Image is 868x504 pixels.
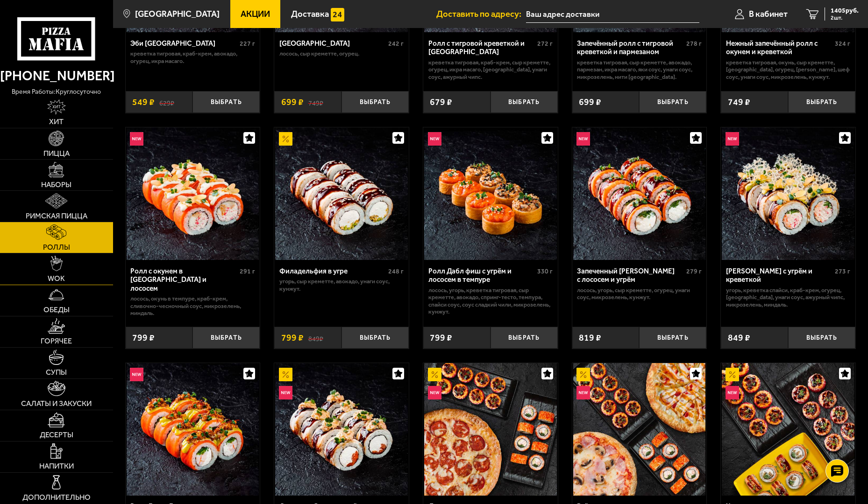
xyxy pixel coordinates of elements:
[577,59,701,80] p: креветка тигровая, Сыр креметте, авокадо, пармезан, икра масаго, яки соус, унаги соус, микрозелен...
[159,98,174,106] s: 629 ₽
[726,267,832,284] div: [PERSON_NAME] с угрём и креветкой
[576,368,590,381] img: Акционный
[577,287,701,301] p: лосось, угорь, Сыр креметте, огурец, унаги соус, микрозелень, кунжут.
[279,368,292,381] img: Акционный
[722,363,854,496] img: Хот трио
[728,333,750,342] span: 849 ₽
[831,7,859,14] span: 1405 руб.
[40,431,73,439] span: Десерты
[639,327,706,349] button: Выбрать
[721,363,855,496] a: АкционныйНовинкаХот трио
[308,98,323,106] s: 749 ₽
[274,363,409,496] a: АкционныйНовинкаСливочный ролл с угрём и лососем
[240,267,255,275] span: 291 г
[491,91,558,113] button: Выбрать
[279,39,386,48] div: [GEOGRAPHIC_DATA]
[22,494,91,501] span: Дополнительно
[126,127,260,260] a: НовинкаРолл с окунем в темпуре и лососем
[573,363,706,496] img: Всё включено
[573,127,706,260] img: Запеченный ролл Гурмэ с лососем и угрём
[686,40,702,48] span: 278 г
[572,363,707,496] a: АкционныйНовинкаВсё включено
[788,327,855,349] button: Выбрать
[281,98,304,106] span: 699 ₽
[788,91,855,113] button: Выбрать
[537,40,553,48] span: 272 г
[428,59,553,80] p: креветка тигровая, краб-крем, Сыр креметте, огурец, икра масаго, [GEOGRAPHIC_DATA], унаги соус, а...
[726,39,832,56] div: Нежный запечённый ролл с окунем и креветкой
[424,127,557,260] img: Ролл Дабл фиш с угрём и лососем в темпуре
[41,181,71,189] span: Наборы
[275,127,408,260] img: Филадельфия в угре
[728,98,750,106] span: 749 ₽
[279,50,404,57] p: лосось, Сыр креметте, огурец.
[428,368,441,381] img: Акционный
[686,267,702,275] span: 279 г
[46,369,67,376] span: Супы
[537,267,553,275] span: 330 г
[331,8,344,21] img: 15daf4d41897b9f0e9f617042186c801.svg
[577,39,683,56] div: Запечённый ролл с тигровой креветкой и пармезаном
[275,363,408,496] img: Сливочный ролл с угрём и лососем
[577,267,683,284] div: Запеченный [PERSON_NAME] с лососем и угрём
[424,363,557,496] img: Джекпот
[127,363,259,496] img: Ролл Гранд Гурмэ с креветкой, лососем и угрём
[281,333,304,342] span: 799 ₽
[428,386,441,399] img: Новинка
[192,327,260,349] button: Выбрать
[126,363,260,496] a: НовинкаРолл Гранд Гурмэ с креветкой, лососем и угрём
[722,127,854,260] img: Ролл Калипсо с угрём и креветкой
[579,333,601,342] span: 819 ₽
[279,132,292,146] img: Акционный
[127,127,259,260] img: Ролл с окунем в темпуре и лососем
[576,386,590,399] img: Новинка
[526,6,700,23] span: Красное Село, Нарвская улица, 12
[291,10,329,19] span: Доставка
[726,287,850,308] p: угорь, креветка спайси, краб-крем, огурец, [GEOGRAPHIC_DATA], унаги соус, ажурный чипс, микрозеле...
[726,368,739,381] img: Акционный
[576,132,590,146] img: Новинка
[240,40,255,48] span: 227 г
[192,91,260,113] button: Выбрать
[39,462,74,470] span: Напитки
[130,368,143,381] img: Новинка
[241,10,270,19] span: Акции
[835,267,850,275] span: 273 г
[130,50,255,64] p: креветка тигровая, краб-крем, авокадо, огурец, икра масаго.
[130,39,237,48] div: Эби [GEOGRAPHIC_DATA]
[831,15,859,21] span: 2 шт.
[721,127,855,260] a: НовинкаРолл Калипсо с угрём и креветкой
[130,295,255,316] p: лосось, окунь в темпуре, краб-крем, сливочно-чесночный соус, микрозелень, миндаль.
[726,59,850,80] p: креветка тигровая, окунь, Сыр креметте, [GEOGRAPHIC_DATA], огурец, [PERSON_NAME], шеф соус, унаги...
[749,10,788,19] span: В кабинет
[388,267,404,275] span: 248 г
[342,91,409,113] button: Выбрать
[579,98,601,106] span: 699 ₽
[342,327,409,349] button: Выбрать
[279,267,386,276] div: Филадельфия в угре
[726,386,739,399] img: Новинка
[423,127,558,260] a: НовинкаРолл Дабл фиш с угрём и лососем в темпуре
[639,91,706,113] button: Выбрать
[49,118,64,126] span: Хит
[130,132,143,146] img: Новинка
[279,386,292,399] img: Новинка
[43,150,70,157] span: Пицца
[132,333,155,342] span: 799 ₽
[430,333,452,342] span: 799 ₽
[41,337,72,345] span: Горячее
[436,10,526,19] span: Доставить по адресу:
[48,275,65,282] span: WOK
[135,10,220,19] span: [GEOGRAPHIC_DATA]
[423,363,558,496] a: АкционныйНовинкаДжекпот
[274,127,409,260] a: АкционныйФиладельфия в угре
[428,287,553,315] p: лосось, угорь, креветка тигровая, Сыр креметте, авокадо, спринг-тесто, темпура, спайси соус, соус...
[279,278,404,292] p: угорь, Сыр креметте, авокадо, унаги соус, кунжут.
[526,6,700,23] input: Ваш адрес доставки
[308,333,323,342] s: 849 ₽
[428,132,441,146] img: Новинка
[428,267,535,284] div: Ролл Дабл фиш с угрём и лососем в темпуре
[428,39,535,56] div: Ролл с тигровой креветкой и [GEOGRAPHIC_DATA]
[26,212,87,220] span: Римская пицца
[43,244,70,251] span: Роллы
